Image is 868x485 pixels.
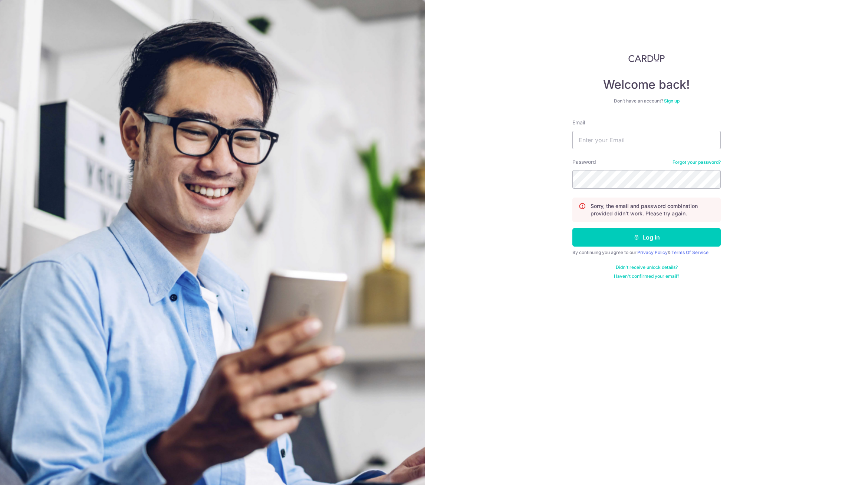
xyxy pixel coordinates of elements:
[616,264,678,270] a: Didn't receive unlock details?
[671,250,708,255] a: Terms Of Service
[572,158,596,166] label: Password
[628,53,665,62] img: CardUp Logo
[614,273,679,279] a: Haven't confirmed your email?
[637,250,668,255] a: Privacy Policy
[673,159,721,165] a: Forgot your password?
[572,131,721,149] input: Enter your Email
[572,228,721,247] button: Log in
[572,77,721,92] h4: Welcome back!
[572,119,585,126] label: Email
[572,250,721,255] div: By continuing you agree to our &
[664,98,680,104] a: Sign up
[591,202,714,217] p: Sorry, the email and password combination provided didn't work. Please try again.
[572,98,721,104] div: Don’t have an account?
